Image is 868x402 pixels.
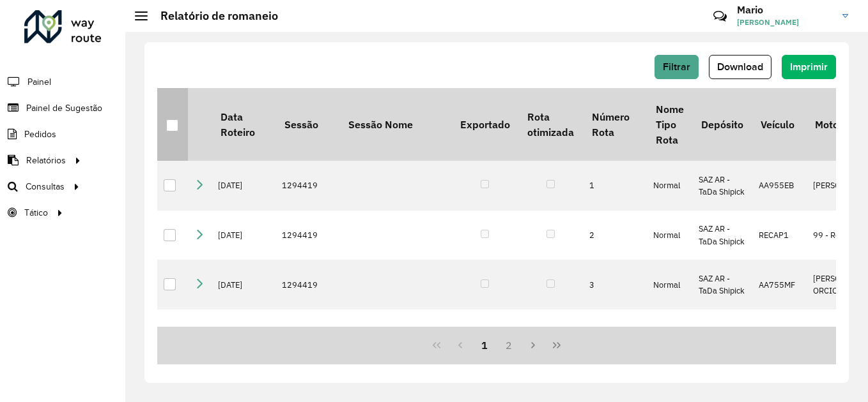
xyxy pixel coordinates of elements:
[212,161,275,211] td: [DATE]
[497,333,521,357] button: 2
[24,128,56,141] span: Pedidos
[583,88,647,161] th: Número Rota
[752,309,807,371] td: AB411OZ
[212,211,275,260] td: [DATE]
[737,4,833,16] h3: Mario
[692,309,752,371] td: SAZ AR - TaDa Shipick
[647,309,692,371] td: Normal
[275,88,339,161] th: Sessão
[752,161,807,211] td: AA955EB
[24,206,48,220] span: Tático
[545,333,569,357] button: Last Page
[717,61,763,72] span: Download
[752,260,807,309] td: AA755MF
[26,101,102,115] span: Painel de Sugestão
[692,260,752,309] td: SAZ AR - TaDa Shipick
[583,161,647,211] td: 1
[26,180,65,193] span: Consultas
[752,211,807,260] td: RECAP1
[212,88,275,161] th: Data Roteiro
[518,88,582,161] th: Rota otimizada
[647,161,692,211] td: Normal
[472,333,497,357] button: 1
[275,260,339,309] td: 1294419
[275,161,339,211] td: 1294419
[583,260,647,309] td: 3
[752,88,807,161] th: Veículo
[692,211,752,260] td: SAZ AR - TaDa Shipick
[709,55,771,79] button: Download
[647,211,692,260] td: Normal
[26,154,66,167] span: Relatórios
[148,9,278,23] h2: Relatório de romaneio
[583,211,647,260] td: 2
[212,309,275,371] td: [DATE]
[275,211,339,260] td: 1294419
[521,333,545,357] button: Next Page
[692,88,752,161] th: Depósito
[275,309,339,371] td: 1294419
[583,309,647,371] td: 4
[737,17,833,28] span: [PERSON_NAME]
[339,88,451,161] th: Sessão Nome
[647,88,692,161] th: Nome Tipo Rota
[790,61,828,72] span: Imprimir
[212,260,275,309] td: [DATE]
[451,88,518,161] th: Exportado
[706,3,734,30] a: Contato Rápido
[27,75,51,89] span: Painel
[692,161,752,211] td: SAZ AR - TaDa Shipick
[655,55,699,79] button: Filtrar
[782,55,836,79] button: Imprimir
[663,61,690,72] span: Filtrar
[647,260,692,309] td: Normal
